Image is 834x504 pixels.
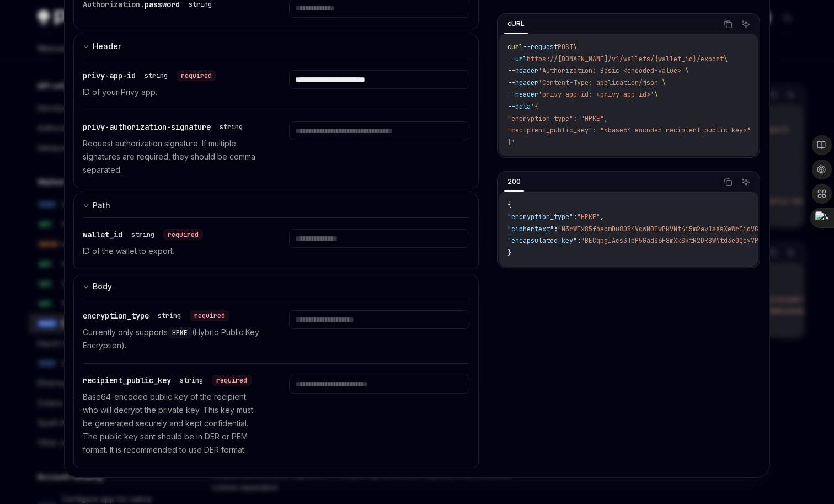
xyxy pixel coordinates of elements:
span: POST [558,43,573,51]
span: curl [507,43,523,51]
span: --data [507,102,531,111]
div: required [212,375,252,386]
div: string [131,230,154,239]
span: https://[DOMAIN_NAME]/v1/wallets/{wallet_id}/export [527,55,724,63]
span: \ [573,43,577,51]
p: Request authorization signature. If multiple signatures are required, they should be comma separa... [83,137,263,177]
button: Ask AI [739,17,753,31]
span: recipient_public_key [83,375,171,385]
span: "recipient_public_key": "<base64-encoded-recipient-public-key>" [507,126,751,135]
span: \ [685,66,689,75]
div: privy-app-id [83,70,216,81]
div: cURL [504,17,528,30]
p: ID of your Privy app. [83,86,263,99]
span: , [600,213,604,221]
span: 'Content-Type: application/json' [538,78,662,87]
span: --url [507,55,527,63]
span: \ [662,78,666,87]
div: string [158,311,181,320]
span: "HPKE" [577,213,600,221]
span: encryption_type [83,311,149,321]
span: '{ [531,102,538,111]
span: "N3rWFx85foeomDu8054VcwNBIwPkVNt4i5m2av1sXsXeWrIicVGwutFist12MmnI" [558,225,812,234]
span: privy-app-id [83,71,136,81]
span: --header [507,90,538,99]
div: wallet_id [83,229,203,240]
span: HPKE [172,328,188,337]
p: Base64-encoded public key of the recipient who will decrypt the private key. This key must be gen... [83,390,263,457]
div: string [220,123,243,131]
div: Header [93,40,121,53]
span: privy-authorization-signature [83,122,211,132]
div: string [145,71,168,80]
p: ID of the wallet to export. [83,245,263,258]
span: }' [507,138,515,147]
span: : [577,236,581,245]
span: : [554,225,558,234]
div: 200 [504,175,524,188]
span: "encryption_type" [507,213,573,221]
div: required [177,70,216,81]
div: encryption_type [83,310,229,321]
div: Path [93,199,110,212]
div: required [190,310,229,321]
span: } [507,248,511,257]
div: privy-authorization-signature [83,121,247,132]
span: --header [507,78,538,87]
span: \ [724,55,728,63]
span: "encapsulated_key" [507,236,577,245]
span: : [573,213,577,221]
div: Body [93,280,112,293]
button: Copy the contents from the code block [721,175,735,189]
div: recipient_public_key [83,375,252,386]
div: string [180,376,203,385]
span: 'privy-app-id: <privy-app-id>' [538,90,654,99]
div: required [163,229,203,240]
button: expand input section [73,193,479,217]
button: Ask AI [739,175,753,189]
button: expand input section [73,34,479,59]
span: \ [654,90,658,99]
span: 'Authorization: Basic <encoded-value>' [538,66,685,75]
span: "encryption_type": "HPKE", [507,114,608,123]
span: wallet_id [83,230,122,240]
button: expand input section [73,274,479,299]
span: --request [523,43,558,51]
button: Copy the contents from the code block [721,17,735,31]
span: --header [507,66,538,75]
p: Currently only supports (Hybrid Public Key Encryption). [83,326,263,352]
span: "ciphertext" [507,225,554,234]
span: { [507,200,511,209]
